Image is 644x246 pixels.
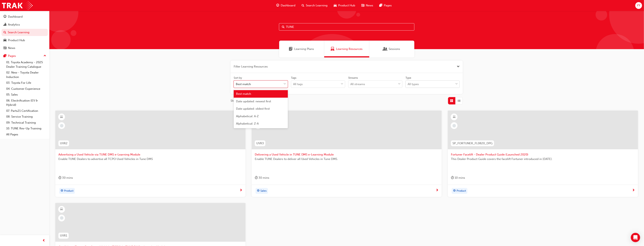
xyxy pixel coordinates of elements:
[5,120,48,126] a: 09. Technical Training
[3,46,6,50] span: news-icon
[281,3,295,8] span: Dashboard
[236,107,270,110] span: Date updated: oldest first
[236,100,271,103] span: Date updated: newest first
[279,23,414,31] input: Search...
[294,47,314,51] span: Learning Plans
[255,152,439,157] span: Delivering a Used Vehicle in TUNE DMS e-Learning Module
[60,207,63,212] span: learningResourceType_ELEARNING-icon
[452,141,493,146] span: SP_FORTUNER_FL0820_DPG
[2,29,48,36] a: Search Learning
[58,175,73,180] div: 30 mins
[637,3,640,8] span: YY
[239,189,242,192] span: next-icon
[5,92,48,98] a: 05. Sales
[5,132,48,138] a: All Pages
[2,1,33,10] img: Trak
[398,82,401,87] span: down-icon
[256,141,264,146] span: UVR3
[291,76,296,80] div: Tags
[5,70,48,80] a: 02. New - Toyota Dealer Induction
[2,21,48,28] a: Analytics
[236,114,259,118] span: Alphabetical: A-Z
[255,175,258,180] span: duration-icon
[405,76,411,80] div: Type
[60,124,63,127] span: learningRecordVerb_NONE-icon
[331,2,358,9] a: car-iconProduct Hub
[8,46,15,50] div: News
[58,157,242,161] span: Enable TUNE Dealers to advertise all TCPO Used Vehicles in Tune DMS
[336,47,363,51] span: Learning Resources
[8,38,25,43] div: Product Hub
[257,188,260,193] span: target-icon
[44,53,46,58] span: up-icon
[260,189,267,193] span: Sales
[236,122,259,125] span: Alphabetical: Z-A
[5,108,48,114] a: 07. Parts21 Certification
[291,76,345,88] label: tagOptions
[279,41,324,57] a: Learning PlansLearning Plans
[457,189,466,193] span: Product
[384,3,392,8] span: Pages
[231,99,254,103] span: Showing 4 results
[276,3,279,8] span: guage-icon
[2,44,48,52] a: News
[302,3,304,8] span: search-icon
[3,31,6,34] span: search-icon
[255,157,439,161] span: Enable TUNE Dealers to deliver all Used Vehicles in Tune DMS.
[3,23,6,26] span: chart-icon
[5,86,48,92] a: 04. Customer Experience
[60,141,68,146] span: UVR2
[273,2,298,9] a: guage-iconDashboard
[376,2,395,9] a: pages-iconPages
[43,238,45,243] span: prev-icon
[60,233,67,238] span: UVR1
[350,82,365,86] div: All streams
[58,175,61,180] span: duration-icon
[361,3,364,8] span: news-icon
[2,13,48,20] a: Dashboard
[60,216,63,220] span: learningRecordVerb_NONE-icon
[60,114,63,120] span: learningResourceType_ELEARNING-icon
[348,76,358,80] div: Streams
[631,233,640,242] div: Open Intercom Messenger
[369,41,414,57] a: SessionsSessions
[383,47,387,51] span: Sessions
[5,114,48,120] a: 08. Service Training
[451,175,465,180] div: 10 mins
[61,188,63,193] span: target-icon
[58,152,242,157] span: Advertising a Used Vehicle via TUNE DMS e-Learning Module
[451,152,635,157] span: Fortuner Facelift - Dealer Product Guide (Launched 2020)
[2,37,48,44] a: Product Hub
[236,82,251,86] div: Best match
[8,15,23,19] div: Dashboard
[234,76,242,80] div: Sort by
[2,52,48,60] button: Pages
[3,15,6,19] span: guage-icon
[635,2,642,9] button: YY
[448,111,638,197] a: SP_FORTUNER_FL0820_DPGFortuner Facelift - Dealer Product Guide (Launched 2020)This Dealer Product...
[236,92,251,96] span: Best match
[408,82,419,86] div: All types
[5,126,48,132] a: 10. TUNE Rev-Up Training
[5,59,48,70] a: 01. Toyota Academy - 2025 Dealer Training Catalogue
[8,22,20,27] div: Analytics
[366,3,373,8] span: News
[331,47,334,51] span: Learning Resources
[3,54,6,58] span: pages-icon
[458,99,461,103] span: List
[5,98,48,108] a: 06. Electrification (EV & Hybrid)
[338,3,355,8] span: Product Hub
[252,111,442,197] a: UVR3Delivering a Used Vehicle in TUNE DMS e-Learning ModuleEnable TUNE Dealers to deliver all Use...
[453,188,456,193] span: target-icon
[324,41,369,57] a: Learning ResourcesLearning Resources
[282,25,285,29] span: Search
[455,82,458,87] span: down-icon
[452,124,456,127] span: learningRecordVerb_NONE-icon
[358,2,376,9] a: news-iconNews
[334,3,337,8] span: car-icon
[436,189,439,192] span: next-icon
[453,114,456,120] span: learningResourceType_ELEARNING-icon
[450,99,453,103] span: Grid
